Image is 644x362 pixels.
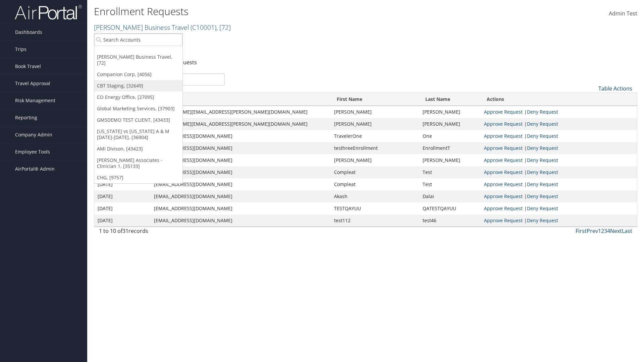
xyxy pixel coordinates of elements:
a: Deny Request [527,157,558,163]
a: Last [622,227,632,235]
span: Admin Test [609,10,637,17]
td: [EMAIL_ADDRESS][DOMAIN_NAME] [151,142,331,154]
td: [PERSON_NAME] [331,106,419,118]
td: Compleat [331,166,419,178]
td: | [481,106,637,118]
td: [EMAIL_ADDRESS][DOMAIN_NAME] [151,166,331,178]
td: [PERSON_NAME] [419,106,481,118]
a: Deny Request [527,121,558,127]
th: Actions [481,93,637,106]
a: Deny Request [527,193,558,199]
td: [EMAIL_ADDRESS][DOMAIN_NAME] [151,202,331,215]
a: AMI Divison, [43423] [94,143,182,155]
td: TESTQAYUU [331,202,419,215]
span: Trips [15,41,26,58]
a: Deny Request [527,169,558,175]
a: Deny Request [527,133,558,139]
th: First Name: activate to sort column ascending [331,93,419,106]
a: [US_STATE] vs [US_STATE] A & M [DATE]-[DATE], [36904] [94,126,182,143]
a: CO Energy Office, [27095] [94,92,182,103]
a: First [576,227,587,235]
td: [PERSON_NAME] [419,118,481,130]
a: CBT Staging, [32649] [94,80,182,92]
a: Deny Request [527,181,558,187]
div: 1 to 10 of records [99,227,225,238]
td: Test [419,166,481,178]
a: Approve Request [484,133,523,139]
td: Compleat [331,178,419,190]
td: [DATE] [94,202,151,215]
td: TravelerOne [331,130,419,142]
a: Approve Request [484,157,523,163]
td: test112 [331,215,419,227]
td: Test [419,178,481,190]
td: | [481,130,637,142]
td: [DATE] [94,215,151,227]
a: 1 [598,227,601,235]
a: [PERSON_NAME] Business Travel [94,23,231,32]
td: | [481,190,637,202]
td: QATESTQAYUU [419,202,481,215]
span: Employee Tools [15,143,50,160]
a: Approve Request [484,217,523,224]
span: 31 [122,227,128,235]
td: Akash [331,190,419,202]
a: Next [610,227,622,235]
td: One [419,130,481,142]
span: ( C10001 ) [191,23,216,32]
td: [EMAIL_ADDRESS][DOMAIN_NAME] [151,178,331,190]
a: Approve Request [484,181,523,187]
td: [EMAIL_ADDRESS][DOMAIN_NAME] [151,215,331,227]
a: [PERSON_NAME] Business Travel, [72] [94,51,182,69]
td: [DATE] [94,190,151,202]
span: Risk Management [15,92,55,109]
td: | [481,154,637,166]
td: [PERSON_NAME][EMAIL_ADDRESS][PERSON_NAME][DOMAIN_NAME] [151,118,331,130]
a: GMSDEMO TEST CLIENT, [43433] [94,114,182,126]
a: 3 [604,227,607,235]
h1: Enrollment Requests [94,4,456,18]
span: Reporting [15,109,37,126]
a: Deny Request [527,109,558,115]
span: Company Admin [15,126,52,143]
a: Approve Request [484,145,523,151]
a: Approve Request [484,121,523,127]
a: Approve Request [484,193,523,199]
td: | [481,118,637,130]
a: 2 [601,227,604,235]
td: [PERSON_NAME][EMAIL_ADDRESS][PERSON_NAME][DOMAIN_NAME] [151,106,331,118]
td: | [481,202,637,215]
td: [PERSON_NAME] [419,154,481,166]
td: [EMAIL_ADDRESS][DOMAIN_NAME] [151,190,331,202]
td: [PERSON_NAME] [331,154,419,166]
td: EnrollmentT [419,142,481,154]
td: | [481,166,637,178]
th: Email: activate to sort column ascending [151,93,331,106]
span: Dashboards [15,24,42,41]
a: Deny Request [527,217,558,224]
td: [EMAIL_ADDRESS][DOMAIN_NAME] [151,154,331,166]
td: test46 [419,215,481,227]
a: Approve Request [484,169,523,175]
td: | [481,215,637,227]
td: [PERSON_NAME] [331,118,419,130]
a: Approve Request [484,109,523,115]
a: Deny Request [527,145,558,151]
a: Companion Corp, [4056] [94,69,182,80]
span: Travel Approval [15,75,50,92]
td: [EMAIL_ADDRESS][DOMAIN_NAME] [151,130,331,142]
a: 4 [607,227,610,235]
input: Search Accounts [94,34,182,46]
th: Last Name: activate to sort column ascending [419,93,481,106]
a: Deny Request [527,205,558,212]
a: CHG, [9757] [94,172,182,183]
a: Admin Test [609,3,637,24]
td: testhreeEnrollment [331,142,419,154]
a: [PERSON_NAME] Associates - Clinician 1, [35133] [94,155,182,172]
span: , [ 72 ] [216,23,231,32]
td: [DATE] [94,178,151,190]
td: | [481,142,637,154]
a: Prev [587,227,598,235]
img: airportal-logo.png [15,4,82,20]
td: Dalai [419,190,481,202]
